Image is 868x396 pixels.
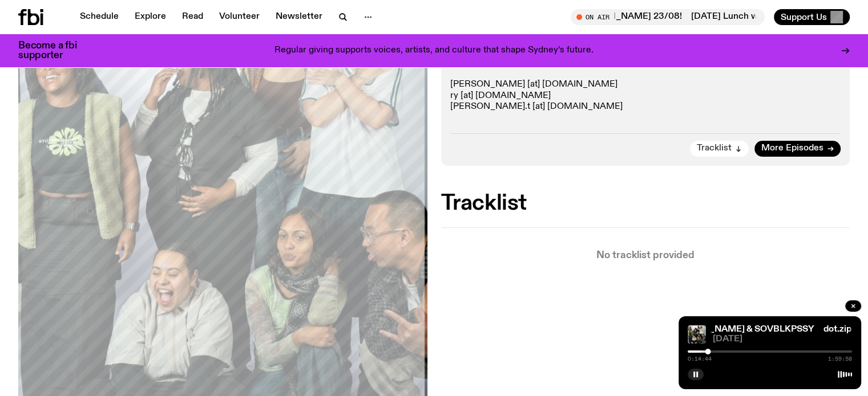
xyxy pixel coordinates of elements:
[754,141,841,157] a: More Episodes
[828,356,852,362] span: 1:59:58
[688,356,712,362] span: 0:14:44
[128,9,173,25] a: Explore
[774,9,850,25] button: Support Us
[212,9,267,25] a: Volunteer
[269,9,329,25] a: Newsletter
[441,251,850,260] p: No tracklist provided
[697,144,732,153] span: Tracklist
[274,46,594,56] p: Regular giving supports voices, artists, and culture that shape Sydney’s future.
[690,141,749,157] button: Tracklist
[441,193,850,214] h2: Tracklist
[781,12,827,22] span: Support Us
[73,9,126,25] a: Schedule
[619,325,814,334] a: dot.zip with [PERSON_NAME] & SOVBLKPSSY
[18,41,91,60] h3: Become a fbi supporter
[175,9,210,25] a: Read
[761,144,823,153] span: More Episodes
[450,79,841,112] p: [PERSON_NAME] [at] [DOMAIN_NAME] ry [at] [DOMAIN_NAME] [PERSON_NAME].t [at] [DOMAIN_NAME]
[571,9,765,25] button: On Air[DATE] Lunch with [PERSON_NAME] 23/08![DATE] Lunch with [PERSON_NAME] 23/08!
[713,335,852,344] span: [DATE]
